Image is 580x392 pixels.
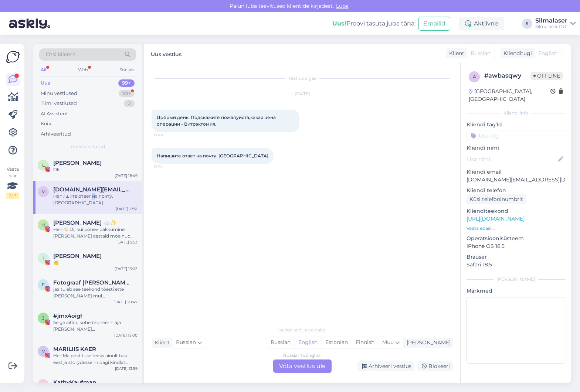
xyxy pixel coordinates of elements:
[267,337,294,348] div: Russian
[53,253,102,259] span: Inger V
[471,50,491,57] span: Russian
[382,339,394,345] span: Muu
[43,255,44,261] span: I
[41,110,68,117] div: AI Assistent
[535,18,576,30] a: SilmalaserSilmalaser OÜ
[467,121,565,129] p: Kliendi tag'id
[53,279,130,286] span: Fotograaf Maigi
[41,222,45,228] span: h
[459,17,504,30] div: Aktiivne
[41,130,71,138] div: Arhiveeritud
[467,215,525,222] a: [URL][DOMAIN_NAME]
[118,79,135,87] div: 99+
[124,100,135,107] div: 0
[467,187,565,194] p: Kliendi telefon
[154,132,182,138] span: 17:49
[71,143,105,150] span: Uued vestlused
[467,176,565,184] p: [DOMAIN_NAME][EMAIL_ADDRESS][DOMAIN_NAME]
[113,299,138,305] div: [DATE] 20:47
[116,206,138,212] div: [DATE] 17:51
[41,189,45,194] span: m
[530,72,563,80] span: Offline
[53,193,138,206] div: Напишите ответ на почту. [GEOGRAPHIC_DATA]
[467,225,565,232] p: Vaata edasi ...
[294,337,321,348] div: English
[522,18,532,29] div: S
[467,287,565,295] p: Märkmed
[332,20,346,27] b: Uus!
[467,261,565,269] p: Safari 18.5
[176,338,196,347] span: Russian
[53,352,138,366] div: Hei! Ma postituse teeks ainult tasu eest ja storydesse midagi kindlat lubada ei saa. [PERSON_NAME...
[115,366,138,371] div: [DATE] 13:59
[467,144,565,152] p: Kliendi nimi
[53,319,138,333] div: Selge aitäh, kohe broneerin aja [PERSON_NAME] broneerimissüsteemis. Ja näeme varsti teie kliiniku...
[77,65,89,75] div: Web
[467,110,565,116] div: Kliendi info
[467,253,565,261] p: Brauser
[53,186,130,193] span: mostova.pl@gmail.com
[332,19,416,28] div: Proovi tasuta juba täna:
[41,100,77,107] div: Tiimi vestlused
[535,24,567,30] div: Silmalaser OÜ
[273,359,332,373] div: Võta vestlus üle
[41,120,51,127] div: Kõik
[115,266,138,272] div: [DATE] 15:03
[42,382,45,387] span: K
[42,282,45,287] span: F
[39,65,48,75] div: All
[334,3,351,9] span: Luba
[467,130,565,141] input: Lisa tag
[157,153,268,158] span: Напишите ответ на почту. [GEOGRAPHIC_DATA]
[151,48,182,58] label: Uus vestlus
[116,239,138,245] div: [DATE] 9:53
[42,315,44,321] span: j
[283,352,322,359] div: Russian to English
[53,226,138,239] div: Hei! 👋🏻 Oi, kui põnev pakkumine! [PERSON_NAME] aastaid mõelnud [PERSON_NAME], et ühel päeval ka l...
[53,379,96,386] span: KathyKaufman
[152,75,453,82] div: Vestlus algas
[6,192,19,199] div: 2 / 3
[357,361,414,371] div: Arhiveeri vestlus
[154,164,182,170] span: 17:51
[404,339,451,347] div: [PERSON_NAME]
[417,361,453,371] div: Blokeeri
[152,91,453,97] div: [DATE]
[467,242,565,250] p: iPhone OS 18.5
[41,348,45,354] span: M
[53,160,102,166] span: Lisabet Loigu
[467,235,565,242] p: Operatsioonisüsteem
[446,50,464,57] div: Klient
[467,276,565,283] div: [PERSON_NAME]
[473,74,476,79] span: a
[53,346,96,352] span: MARILIIS KAER
[352,337,378,348] div: Finnish
[53,286,138,299] div: jaa tuleb see teekond tõesti ette [PERSON_NAME] mul [PERSON_NAME] -1 noh viimati pigem aga nii mõ...
[152,327,453,333] div: Valige keel ja vastake
[469,88,550,103] div: [GEOGRAPHIC_DATA], [GEOGRAPHIC_DATA]
[42,162,45,168] span: L
[467,194,526,204] div: Küsi telefoninumbrit
[484,71,530,80] div: # awbasqwy
[321,337,352,348] div: Estonian
[53,166,138,173] div: Oki
[53,259,138,266] div: 👏
[157,115,277,127] span: Добрый день. Подскажите пожалуйста,какая цена операции - Витрэктомия.
[467,168,565,176] p: Kliendi email
[53,313,82,319] span: #jmx4oigf
[118,65,136,75] div: Socials
[114,333,138,338] div: [DATE] 15:00
[538,50,557,57] span: English
[46,51,75,58] span: Otsi kliente
[6,166,19,199] div: Vaata siia
[6,50,20,64] img: Askly Logo
[501,50,532,57] div: Klienditugi
[535,18,567,24] div: Silmalaser
[119,90,135,97] div: 99+
[467,207,565,215] p: Klienditeekond
[41,79,50,87] div: Uus
[53,219,117,226] span: helen ☁️✨
[418,17,450,31] button: Emailid
[115,173,138,178] div: [DATE] 18:49
[152,339,170,347] div: Klient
